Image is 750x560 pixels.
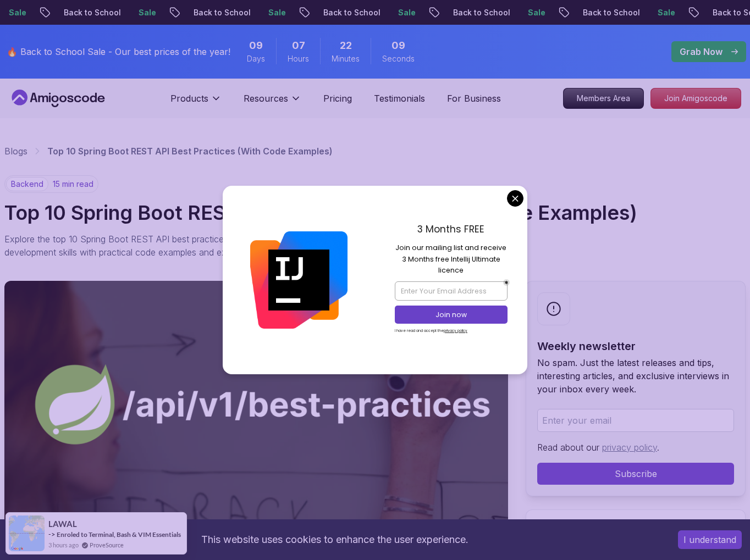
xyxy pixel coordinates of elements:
p: Back to School [311,7,386,18]
p: Read about our . [537,441,734,454]
span: 22 Minutes [340,38,352,53]
input: Enter your email [537,409,734,432]
p: Explore the top 10 Spring Boot REST API best practices for creating clean, secure, and scalable A... [4,232,497,259]
a: Members Area [563,88,644,109]
p: backend [6,177,48,191]
p: Products [170,92,208,105]
span: -> [48,530,56,539]
p: Sale [646,7,681,18]
p: No spam. Just the latest releases and tips, interesting articles, and exclusive interviews in you... [537,356,734,396]
p: Sale [126,7,162,18]
span: 9 Days [249,38,263,53]
a: Enroled to Terminal, Bash & VIM Essentials [57,530,181,539]
img: provesource social proof notification image [9,515,45,551]
span: Seconds [382,53,415,64]
p: Members Area [564,88,643,108]
img: Top 10 Spring Boot REST API Best Practices (With Code Examples) thumbnail [4,281,508,528]
button: Accept cookies [678,530,742,549]
p: Back to School [571,7,646,18]
span: 7 Hours [292,38,305,53]
a: Testimonials [374,92,425,105]
div: This website uses cookies to enhance the user experience. [8,528,661,552]
a: Pricing [323,92,352,105]
span: Days [247,53,265,64]
p: Back to School [441,7,516,18]
span: Minutes [332,53,360,64]
a: For Business [447,92,501,105]
a: Blogs [4,145,27,158]
h1: Top 10 Spring Boot REST API Best Practices (With Code Examples) [4,202,746,224]
h2: Weekly newsletter [537,339,734,354]
p: 🔥 Back to School Sale - Our best prices of the year! [7,45,230,58]
p: Resources [244,92,288,105]
p: Sale [516,7,551,18]
button: Resources [244,92,301,114]
a: ProveSource [90,540,124,550]
p: Sale [256,7,291,18]
p: Top 10 Spring Boot REST API Best Practices (With Code Examples) [47,145,333,158]
a: Join Amigoscode [650,88,741,109]
p: 15 min read [53,179,93,190]
p: Back to School [52,7,126,18]
p: Join Amigoscode [651,88,741,108]
span: LAWAL [48,519,77,529]
button: Products [170,92,222,114]
span: 3 hours ago [48,540,79,550]
span: Hours [288,53,309,64]
p: Back to School [181,7,256,18]
span: 9 Seconds [391,38,405,53]
p: Sale [386,7,421,18]
button: Subscribe [537,463,734,485]
a: privacy policy [602,442,657,453]
p: Grab Now [680,45,723,58]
